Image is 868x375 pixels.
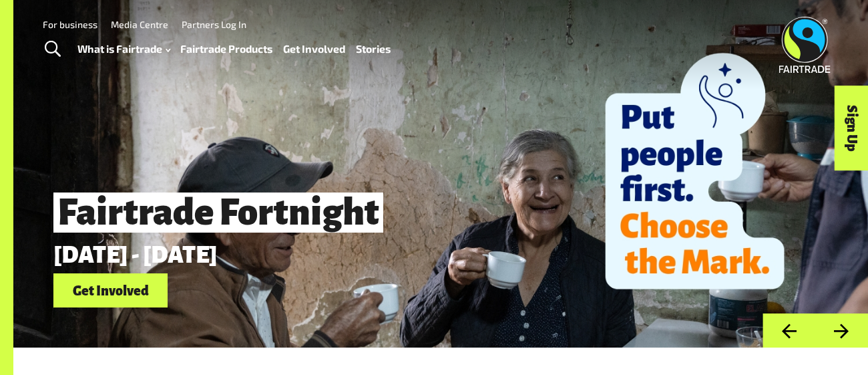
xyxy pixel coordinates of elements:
a: Stories [356,39,391,59]
img: Fairtrade Australia New Zealand logo [779,17,831,73]
a: Fairtrade Products [180,39,272,59]
span: Fairtrade Fortnight [53,193,383,233]
a: What is Fairtrade [77,39,170,59]
button: Next [815,314,868,348]
a: Get Involved [53,273,168,307]
a: Toggle Search [36,33,69,66]
a: Get Involved [283,39,345,59]
a: For business [43,19,97,30]
button: Previous [763,314,815,348]
a: Partners Log In [182,19,246,30]
a: Media Centre [111,19,168,30]
p: [DATE] - [DATE] [53,243,697,268]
